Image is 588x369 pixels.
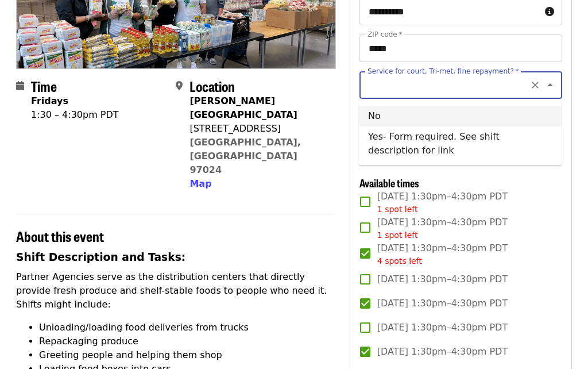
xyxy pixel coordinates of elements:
[377,190,508,216] span: [DATE] 1:30pm–4:30pm PDT
[189,137,301,175] a: [GEOGRAPHIC_DATA], [GEOGRAPHIC_DATA] 97024
[39,348,336,362] li: Greeting people and helping them shop
[377,230,418,240] span: 1 spot left
[527,77,543,93] button: Clear
[16,80,24,91] i: calendar icon
[377,297,508,310] span: [DATE] 1:30pm–4:30pm PDT
[377,205,418,214] span: 1 spot left
[359,175,419,190] span: Available times
[359,126,562,161] li: Yes- Form required. See shift description for link
[545,6,554,17] i: circle-info icon
[542,77,558,93] button: Close
[39,335,336,348] li: Repackaging produce
[359,106,562,126] li: No
[359,34,562,62] input: ZIP code
[31,95,68,106] strong: Fridays
[367,31,402,38] label: ZIP code
[377,241,508,267] span: [DATE] 1:30pm–4:30pm PDT
[16,270,336,312] p: Partner Agencies serve as the distribution centers that directly provide fresh produce and shelf-...
[189,177,211,191] button: Map
[377,272,508,286] span: [DATE] 1:30pm–4:30pm PDT
[377,216,508,241] span: [DATE] 1:30pm–4:30pm PDT
[39,321,336,335] li: Unloading/loading food deliveries from trucks
[189,95,297,120] strong: [PERSON_NAME][GEOGRAPHIC_DATA]
[189,178,211,189] span: Map
[189,76,235,96] span: Location
[31,76,57,96] span: Time
[16,249,336,266] h3: Shift Description and Tasks:
[377,321,508,335] span: [DATE] 1:30pm–4:30pm PDT
[377,256,422,266] span: 4 spots left
[176,80,183,91] i: map-marker-alt icon
[31,108,119,122] div: 1:30 – 4:30pm PDT
[189,122,326,136] div: [STREET_ADDRESS]
[367,68,519,75] label: Service for court, Tri-met, fine repayment?
[16,226,104,246] span: About this event
[377,345,508,359] span: [DATE] 1:30pm–4:30pm PDT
